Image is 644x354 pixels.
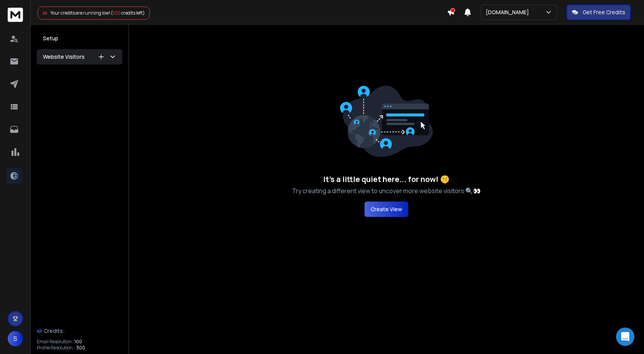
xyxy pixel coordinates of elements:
[74,339,82,345] span: 100
[583,8,625,16] p: Get Free Credits
[486,8,532,16] p: [DOMAIN_NAME]
[8,331,23,346] button: S
[567,5,631,20] button: Get Free Credits
[616,328,634,346] div: Open Intercom Messenger
[365,202,408,217] button: Create View
[37,323,122,339] a: Credits:
[37,345,75,351] p: Profile Resolution :
[292,186,481,195] p: Try creating a different view to uncover more website visitors 🔍👀
[37,339,73,345] p: Email Resolution:
[44,327,65,335] span: Credits:
[323,174,450,185] h3: It's a little quiet here... for now! 🤫
[37,31,122,46] button: Setup
[50,10,110,16] span: Your credits are running low!
[76,345,85,351] span: 300
[37,49,122,65] button: Website Visitors
[111,10,145,16] span: ( credits left)
[113,10,120,16] span: 100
